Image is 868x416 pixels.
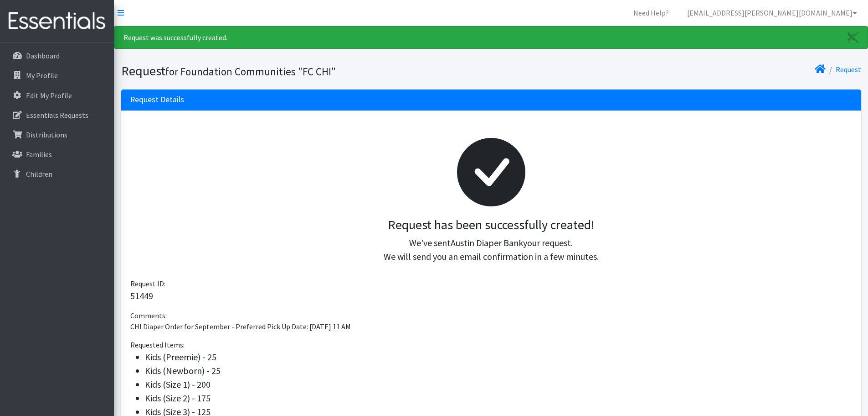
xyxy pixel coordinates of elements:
[114,26,868,49] div: Request was successfully created.
[836,65,861,74] a: Request
[26,51,60,60] p: Dashboard
[138,236,845,263] p: We've sent your request. We will send you an email confirmation in a few minutes.
[121,63,488,79] h1: Request
[130,95,184,105] h3: Request Details
[451,237,523,248] span: Austin Diaper Bank
[145,364,852,378] li: Kids (Newborn) - 25
[4,47,110,65] a: Dashboard
[4,126,110,144] a: Distributions
[165,65,336,78] small: for Foundation Communities "FC CHI"
[4,106,110,124] a: Essentials Requests
[26,150,52,159] p: Families
[145,350,852,364] li: Kids (Preemie) - 25
[130,321,852,332] p: CHI Diaper Order for September - Preferred Pick Up Date: [DATE] 11 AM
[26,71,58,80] p: My Profile
[130,279,165,288] span: Request ID:
[4,165,110,183] a: Children
[130,311,167,320] span: Comments:
[26,111,88,120] p: Essentials Requests
[4,86,110,105] a: Edit My Profile
[4,66,110,84] a: My Profile
[26,130,67,139] p: Distributions
[26,91,72,100] p: Edit My Profile
[145,391,852,405] li: Kids (Size 2) - 175
[130,340,185,349] span: Requested Items:
[4,6,110,37] img: HumanEssentials
[138,217,845,233] h3: Request has been successfully created!
[26,169,52,179] p: Children
[145,378,852,391] li: Kids (Size 1) - 200
[680,4,864,22] a: [EMAIL_ADDRESS][PERSON_NAME][DOMAIN_NAME]
[4,145,110,163] a: Families
[626,4,676,22] a: Need Help?
[838,26,868,48] a: Close
[130,289,852,303] p: 51449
